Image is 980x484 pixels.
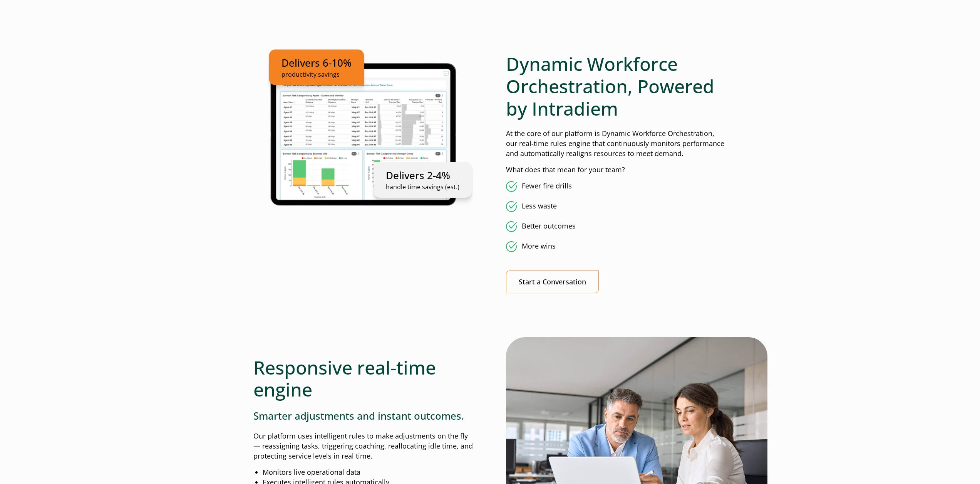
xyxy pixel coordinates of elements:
[506,181,727,192] li: Fewer fire drills
[281,55,352,70] p: Delivers 6-10%
[506,221,727,232] li: Better outcomes
[506,129,727,159] p: At the core of our platform is Dynamic Workforce Orchestration, our real-time rules engine that c...
[253,356,474,401] h2: Responsive real-time engine
[281,70,352,79] p: productivity savings
[263,467,474,477] li: Monitors live operational data
[253,410,474,422] h3: Smarter adjustments and instant outcomes.
[253,431,474,461] p: Our platform uses intelligent rules to make adjustments on the fly— reassigning tasks, triggering...
[506,53,727,119] h2: Dynamic Workforce Orchestration, Powered by Intradiem
[506,241,727,252] li: More wins
[506,201,727,212] li: Less waste
[386,168,459,183] p: Delivers 2-4%
[506,271,599,293] a: Start a Conversation
[386,183,459,192] p: handle time savings (est.)
[506,165,727,175] p: What does that mean for your team?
